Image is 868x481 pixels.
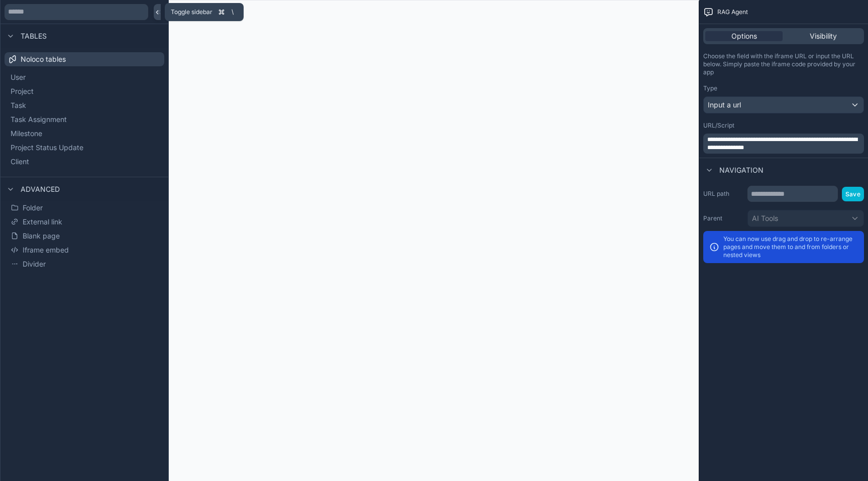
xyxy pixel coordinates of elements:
[719,165,764,175] span: Navigation
[23,217,62,227] span: External link
[9,70,160,84] button: User
[11,100,26,110] span: Task
[9,127,160,141] button: Milestone
[11,86,34,96] span: Project
[717,8,748,16] span: RAG Agent
[752,213,778,223] span: AI Tools
[11,114,67,125] span: Task Assignment
[9,229,160,243] button: Blank page
[703,190,743,198] label: URL path
[21,54,66,64] span: Noloco tables
[723,235,858,259] p: You can now use drag and drop to re-arrange pages and move them to and from folders or nested views
[21,184,60,194] span: Advanced
[9,257,160,271] button: Divider
[9,84,160,98] button: Project
[9,112,160,127] button: Task Assignment
[842,187,864,201] button: Save
[23,203,43,213] span: Folder
[9,201,160,215] button: Folder
[703,84,717,92] label: Type
[703,122,734,130] label: URL/Script
[23,231,60,241] span: Blank page
[11,72,26,82] span: User
[703,134,864,154] div: scrollable content
[9,215,160,229] button: External link
[703,214,743,222] label: Parent
[11,157,29,167] span: Client
[171,8,212,16] span: Toggle sidebar
[11,129,42,139] span: Milestone
[229,8,237,16] span: \
[9,243,160,257] button: Iframe embed
[23,245,69,255] span: Iframe embed
[9,98,160,112] button: Task
[9,155,160,169] button: Client
[731,31,757,41] span: Options
[23,259,46,269] span: Divider
[9,141,160,155] button: Project Status Update
[810,31,837,41] span: Visibility
[21,31,47,41] span: Tables
[747,210,864,227] button: AI Tools
[703,52,864,76] p: Choose the field with the iframe URL or input the URL below. Simply paste the iframe code provide...
[703,96,864,113] button: Input a url
[11,143,83,153] span: Project Status Update
[708,100,741,110] span: Input a url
